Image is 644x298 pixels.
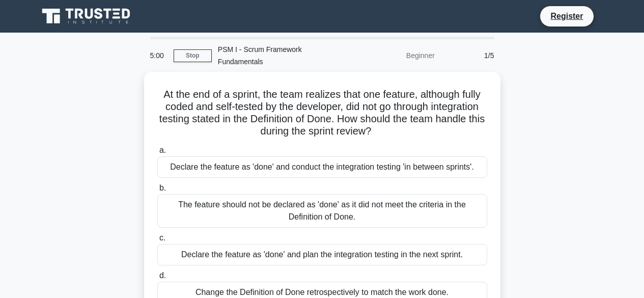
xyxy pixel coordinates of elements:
[544,10,589,22] a: Register
[159,146,166,154] span: a.
[157,194,487,228] div: The feature should not be declared as 'done' as it did not meet the criteria in the Definition of...
[156,88,488,138] h5: At the end of a sprint, the team realizes that one feature, although fully coded and self-tested ...
[159,183,166,192] span: b.
[157,244,487,265] div: Declare the feature as 'done' and plan the integration testing in the next sprint.
[441,45,500,66] div: 1/5
[159,233,165,242] span: c.
[144,45,174,66] div: 5:00
[174,49,212,62] a: Stop
[352,45,441,66] div: Beginner
[212,39,352,72] div: PSM I - Scrum Framework Fundamentals
[157,156,487,178] div: Declare the feature as 'done' and conduct the integration testing 'in between sprints'.
[159,271,166,280] span: d.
